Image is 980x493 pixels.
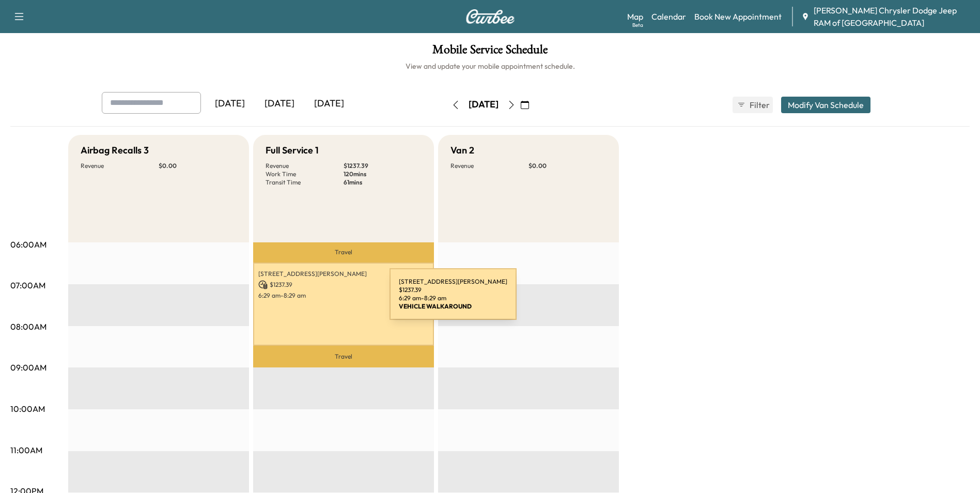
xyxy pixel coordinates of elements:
[253,242,434,263] p: Travel
[81,162,159,170] p: Revenue
[10,444,42,456] p: 11:00AM
[205,92,255,116] div: [DATE]
[450,162,528,170] p: Revenue
[255,92,304,116] div: [DATE]
[10,279,45,291] p: 07:00AM
[399,302,472,310] b: VEHICLE WALKAROUND
[258,270,429,278] p: [STREET_ADDRESS][PERSON_NAME]
[399,294,507,302] p: 6:29 am - 8:29 am
[266,143,319,158] h5: Full Service 1
[344,170,422,178] p: 120 mins
[258,280,429,289] p: $ 1237.39
[159,162,237,170] p: $ 0.00
[10,61,970,71] h6: View and update your mobile appointment schedule.
[814,4,972,29] span: [PERSON_NAME] Chrysler Dodge Jeep RAM of [GEOGRAPHIC_DATA]
[528,162,606,170] p: $ 0.00
[10,238,46,251] p: 06:00AM
[266,178,344,187] p: Transit Time
[627,10,643,23] a: MapBeta
[733,97,773,113] button: Filter
[304,92,354,116] div: [DATE]
[399,286,507,294] p: $ 1237.39
[10,320,46,333] p: 08:00AM
[81,143,149,158] h5: Airbag Recalls 3
[651,10,686,23] a: Calendar
[469,98,499,111] div: [DATE]
[781,97,870,113] button: Modify Van Schedule
[344,162,422,170] p: $ 1237.39
[10,361,46,374] p: 09:00AM
[465,9,515,24] img: Curbee Logo
[694,10,782,23] a: Book New Appointment
[266,170,344,178] p: Work Time
[399,278,507,286] p: [STREET_ADDRESS][PERSON_NAME]
[450,143,474,158] h5: Van 2
[750,99,768,111] span: Filter
[10,403,45,415] p: 10:00AM
[253,346,434,367] p: Travel
[10,43,970,61] h1: Mobile Service Schedule
[266,162,344,170] p: Revenue
[344,178,422,187] p: 61 mins
[632,21,643,29] div: Beta
[258,291,429,300] p: 6:29 am - 8:29 am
